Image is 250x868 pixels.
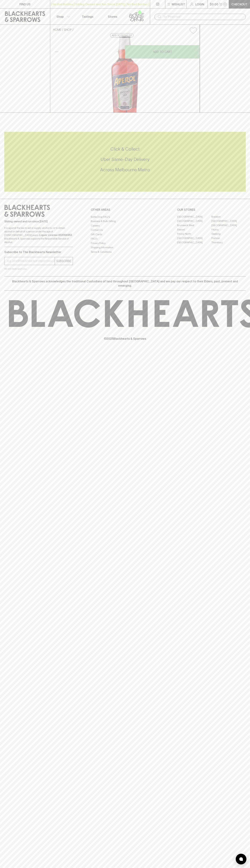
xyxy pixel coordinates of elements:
[91,208,159,212] p: OTHER AREAS
[19,2,31,6] p: FIND US
[4,156,246,162] h5: Uber Same-Day Delivery
[188,26,198,35] button: Add to wishlist
[163,14,243,20] input: Try "Pinot noir"
[91,237,159,241] a: FAQ's
[91,223,159,228] a: Careers
[211,240,246,245] a: Thornbury
[55,257,73,265] button: SUBSCRIBE
[91,232,159,236] a: Gift Cards
[91,250,159,254] a: Terms & Conditions
[7,279,243,288] p: Blackhearts & Sparrows acknowledges the traditional Custodians of land throughout [GEOGRAPHIC_DAT...
[177,215,211,219] a: [GEOGRAPHIC_DATA]
[39,234,72,236] strong: Liquor License #32064953
[64,28,72,31] a: SHOP
[177,232,211,236] a: Fitzroy North
[211,219,246,223] a: [GEOGRAPHIC_DATA]
[75,9,100,24] a: Tastings
[211,223,246,228] a: [GEOGRAPHIC_DATA]
[4,250,73,254] p: Subscribe to The Blackhearts Newsletter
[110,33,133,38] button: Add to wishlist
[210,2,218,6] p: $0.00
[91,215,159,219] a: Bottle Drop FAQ's
[4,267,73,271] p: We will never spam you
[100,9,125,24] a: Stores
[4,132,246,192] div: Call to action block
[56,14,64,19] p: Shop
[177,223,211,228] a: Brunswick West
[7,258,55,264] input: e.g. jane@blackheartsandsparrows.com.au
[211,215,246,219] a: Braddon
[153,50,172,54] p: ADD TO CART
[177,208,246,212] p: OUR STORES
[239,857,243,861] img: bubble-icon
[231,2,247,6] p: Checkout
[82,14,93,19] p: Tastings
[91,245,159,250] a: Shipping Information
[4,220,73,223] p: Sibling owned and run since [DATE]
[4,226,73,244] p: It is against the law to sell or supply alcohol to, or to obtain alcohol on behalf of a person un...
[91,228,159,232] a: Contact Us
[4,167,246,173] h5: Across Melbourne Metro
[177,228,211,232] a: Elwood
[91,219,159,223] a: Business & Bulk Gifting
[177,240,211,245] a: [GEOGRAPHIC_DATA]
[108,14,117,19] p: Stores
[195,2,204,6] p: Login
[211,232,246,236] a: Geelong
[211,236,246,240] a: Prahran
[177,236,211,240] a: [GEOGRAPHIC_DATA]
[177,219,211,223] a: [GEOGRAPHIC_DATA]
[50,9,75,24] button: Shop
[4,146,246,152] h5: Click & Collect
[211,228,246,232] a: Fitzroy
[224,3,226,5] p: 0
[91,241,159,245] a: Privacy Policy
[56,259,71,263] p: SUBSCRIBE
[172,2,185,6] p: Wishlist
[53,28,61,31] a: HOME
[125,45,200,59] button: ADD TO CART
[50,37,200,113] img: 3224.png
